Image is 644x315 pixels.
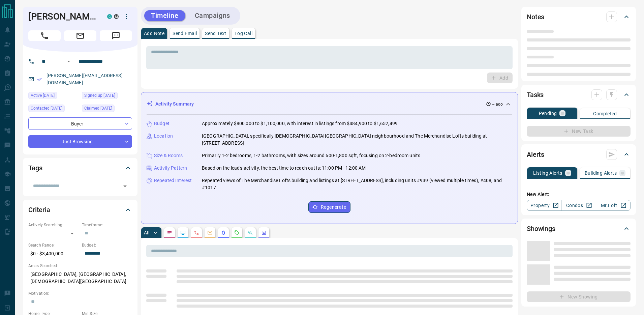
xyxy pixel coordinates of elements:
p: Activity Summary [155,101,194,108]
p: Completed [593,111,617,116]
h2: Tasks [527,89,544,100]
div: Thu Nov 18 2021 [82,105,132,114]
div: Tue Oct 24 2023 [28,105,79,114]
svg: Calls [194,230,199,235]
p: Budget: [82,242,132,248]
p: All [144,230,149,235]
div: Activity Summary-- ago [147,98,512,110]
h2: Criteria [28,204,50,215]
h2: Alerts [527,149,544,160]
span: Signed up [DATE] [84,92,115,99]
div: Notes [527,9,631,25]
div: Criteria [28,202,132,218]
div: Tasks [527,87,631,103]
p: Add Note [144,31,164,36]
p: Search Range: [28,242,79,248]
p: Send Email [173,31,197,36]
div: mrloft.ca [114,14,119,19]
button: Campaigns [188,10,237,21]
a: Mr.Loft [596,200,631,211]
p: Log Call [235,31,252,36]
p: Send Text [205,31,226,36]
p: Location [154,133,173,140]
div: Just Browsing [28,135,132,148]
p: Timeframe: [82,222,132,228]
p: Size & Rooms [154,152,183,159]
div: Showings [527,221,631,237]
button: Open [65,57,73,65]
svg: Lead Browsing Activity [180,230,186,235]
svg: Email Verified [37,77,42,82]
svg: Agent Actions [261,230,267,235]
p: -- ago [492,101,503,107]
svg: Opportunities [248,230,253,235]
h1: [PERSON_NAME] [28,11,97,22]
div: Tags [28,160,132,176]
p: Repeated views of The Merchandise Lofts building and listings at [STREET_ADDRESS], including unit... [202,177,512,191]
p: [GEOGRAPHIC_DATA], specifically [DEMOGRAPHIC_DATA][GEOGRAPHIC_DATA] neighbourhood and The Merchan... [202,133,512,147]
p: Building Alerts [585,171,617,175]
div: Fri Aug 22 2025 [28,92,79,101]
div: condos.ca [107,14,112,19]
h2: Notes [527,11,544,22]
button: Regenerate [308,201,350,213]
span: Email [64,30,96,41]
p: $0 - $3,400,000 [28,248,79,259]
svg: Listing Alerts [221,230,226,235]
p: Actively Searching: [28,222,79,228]
div: Sat May 30 2015 [82,92,132,101]
span: Contacted [DATE] [31,105,62,112]
p: Primarily 1-2 bedrooms, 1-2 bathrooms, with sizes around 600-1,800 sqft, focusing on 2-bedroom units [202,152,420,159]
svg: Notes [167,230,172,235]
p: Activity Pattern [154,165,187,172]
p: Repeated Interest [154,177,192,184]
span: Call [28,30,61,41]
p: Listing Alerts [533,171,562,175]
p: Pending [539,111,557,116]
a: Condos [561,200,596,211]
button: Timeline [144,10,185,21]
p: [GEOGRAPHIC_DATA], [GEOGRAPHIC_DATA], [DEMOGRAPHIC_DATA][GEOGRAPHIC_DATA] [28,269,132,287]
span: Active [DATE] [31,92,55,99]
svg: Emails [207,230,213,235]
p: Budget [154,120,170,127]
h2: Showings [527,223,555,234]
div: Buyer [28,117,132,130]
svg: Requests [234,230,240,235]
a: [PERSON_NAME][EMAIL_ADDRESS][DOMAIN_NAME] [47,73,123,85]
button: Open [120,181,130,191]
h2: Tags [28,163,42,173]
p: Approximately $800,000 to $1,100,000, with interest in listings from $484,900 to $1,652,499 [202,120,398,127]
a: Property [527,200,561,211]
span: Claimed [DATE] [84,105,112,112]
p: Areas Searched: [28,263,132,269]
p: Motivation: [28,290,132,296]
span: Message [100,30,132,41]
p: Based on the lead's activity, the best time to reach out is: 11:00 PM - 12:00 AM [202,165,366,172]
div: Alerts [527,146,631,163]
p: New Alert: [527,191,631,198]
